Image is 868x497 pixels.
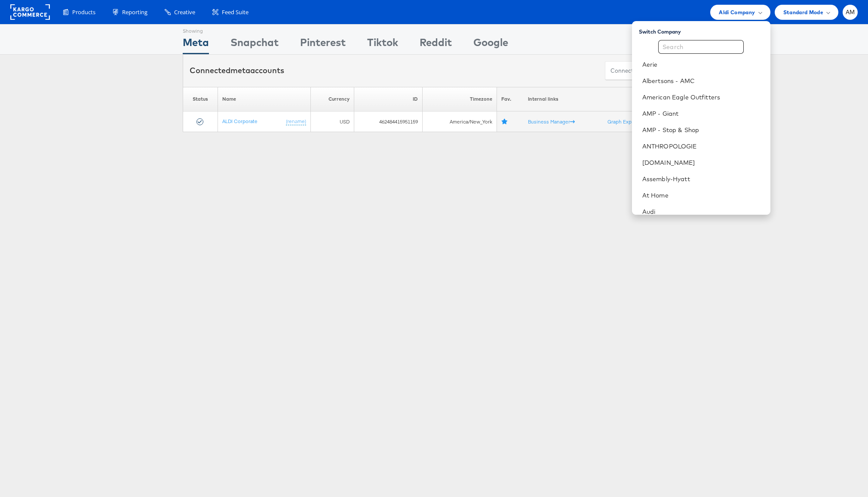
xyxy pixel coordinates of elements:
[122,8,147,16] span: Reporting
[354,87,423,111] th: ID
[642,60,764,69] a: Aerie
[230,35,279,54] div: Snapchat
[605,61,679,80] button: ConnectmetaAccounts
[642,142,764,151] a: ANTHROPOLOGIE
[72,8,95,16] span: Products
[846,9,855,15] span: AM
[642,175,764,183] a: Assembly-Hyatt
[222,8,248,16] span: Feed Suite
[423,87,497,111] th: Timezone
[642,77,764,85] a: Albertsons - AMC
[607,118,647,125] a: Graph Explorer
[473,35,508,54] div: Google
[642,109,764,118] a: AMP - Giant
[190,65,284,76] div: Connected accounts
[174,8,195,16] span: Creative
[642,126,764,134] a: AMP - Stop & Shop
[420,35,452,54] div: Reddit
[658,40,744,54] input: Search
[367,35,398,54] div: Tiktok
[230,65,250,75] span: meta
[218,87,311,111] th: Name
[783,8,823,17] span: Standard Mode
[639,25,770,35] div: Switch Company
[642,93,764,102] a: American Eagle Outfitters
[300,35,346,54] div: Pinterest
[642,158,764,167] a: [DOMAIN_NAME]
[528,118,575,125] a: Business Manager
[222,118,258,124] a: ALDI Corporate
[311,111,354,132] td: USD
[719,8,755,17] span: Aldi Company
[183,25,209,35] div: Showing
[183,35,209,54] div: Meta
[642,191,764,200] a: At Home
[642,207,764,216] a: Audi
[354,111,423,132] td: 462484415951159
[311,87,354,111] th: Currency
[183,87,218,111] th: Status
[423,111,497,132] td: America/New_York
[286,118,306,125] a: (rename)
